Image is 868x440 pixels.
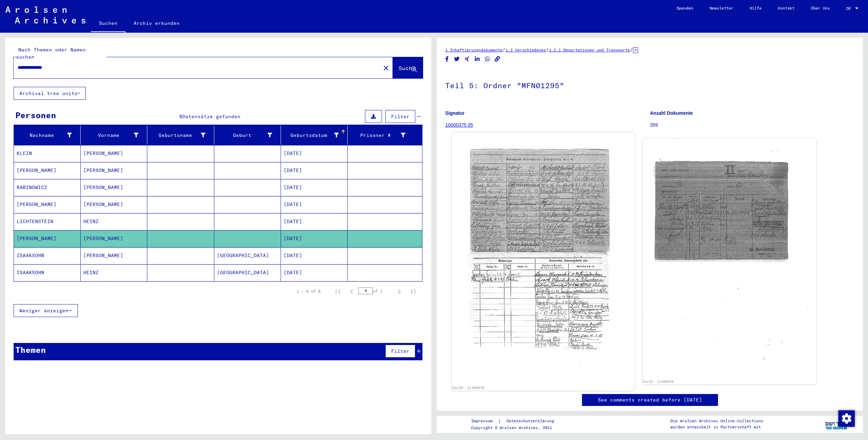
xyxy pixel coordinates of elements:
[5,6,85,23] img: Arolsen_neg.svg
[824,415,849,433] img: yv_logo.png
[81,247,147,264] mat-cell: [PERSON_NAME]
[214,247,281,264] mat-cell: [GEOGRAPHIC_DATA]
[471,418,562,425] div: |
[182,113,240,120] span: Datensätze gefunden
[179,113,182,120] span: 8
[14,87,86,100] button: Archival tree units
[393,57,423,78] button: Suche
[281,213,348,230] mat-cell: [DATE]
[382,64,390,72] mat-icon: close
[505,47,546,52] a: 1.2 Verschiedenes
[15,109,56,121] div: Personen
[281,264,348,281] mat-cell: [DATE]
[484,55,491,63] button: Share on WhatsApp
[14,126,81,145] mat-header-cell: Nachname
[14,213,81,230] mat-cell: LICHTENSTEIN
[471,418,498,425] a: Impressum
[350,130,414,141] div: Prisoner #
[81,126,147,145] mat-header-cell: Vorname
[81,196,147,213] mat-cell: [PERSON_NAME]
[14,145,81,162] mat-cell: KLEIN
[453,55,461,63] button: Share on Twitter
[297,288,320,294] div: 1 – 8 of 8
[17,130,80,141] div: Nachname
[391,348,410,354] span: Filter
[150,132,205,139] div: Geburtsname
[14,230,81,247] mat-cell: [PERSON_NAME]
[281,126,348,145] mat-header-cell: Geburtsdatum
[444,55,451,63] button: Share on Facebook
[464,55,471,63] button: Share on Xing
[126,15,188,31] a: Archiv erkunden
[19,308,68,314] span: Weniger anzeigen
[348,126,422,145] mat-header-cell: Prisoner #
[630,47,633,53] span: /
[650,110,693,116] b: Anzahl Dokumente
[14,162,81,179] mat-cell: [PERSON_NAME]
[549,47,630,52] a: 1.2.1 Deportationen und Transporte
[281,179,348,196] mat-cell: [DATE]
[494,55,501,63] button: Copy link
[406,284,420,298] button: Last page
[281,230,348,247] mat-cell: [DATE]
[391,113,410,120] span: Filter
[546,47,549,53] span: /
[81,230,147,247] mat-cell: [PERSON_NAME]
[217,130,281,141] div: Geburt‏
[445,47,502,52] a: 1 Inhaftierungsdokumente
[83,132,138,139] div: Vorname
[471,425,562,431] p: Copyright © Arolsen Archives, 2021
[670,418,763,424] p: Die Arolsen Archives Online-Collections
[217,132,272,139] div: Geburt‏
[452,132,634,385] img: 002.jpg
[83,130,147,141] div: Vorname
[214,264,281,281] mat-cell: [GEOGRAPHIC_DATA]
[281,247,348,264] mat-cell: [DATE]
[81,213,147,230] mat-cell: HEINZ
[502,47,505,53] span: /
[284,132,339,139] div: Geburtsdatum
[445,122,473,128] a: 10000375 05
[385,110,415,123] button: Filter
[670,424,763,430] p: wurden entwickelt in Partnerschaft mit
[345,284,358,298] button: Previous page
[16,47,86,60] mat-label: Nach Themen oder Namen suchen
[642,138,817,379] img: 001.jpg
[281,196,348,213] mat-cell: [DATE]
[81,179,147,196] mat-cell: [PERSON_NAME]
[846,6,854,11] span: DE
[284,130,347,141] div: Geburtsdatum
[81,264,147,281] mat-cell: HEINZ
[147,126,214,145] mat-header-cell: Geburtsname
[399,65,416,72] span: Suche
[445,70,854,100] h1: Teil 5: Ordner "MFN01295"
[14,247,81,264] mat-cell: ISAAKSOHN
[14,179,81,196] mat-cell: RABINOWICZ
[643,380,673,383] a: DocID: 11209839
[501,418,562,425] a: Datenschutzerklärung
[452,386,485,390] a: DocID: 11209839
[14,264,81,281] mat-cell: ISAAKSOHN
[650,122,854,129] p: 359
[385,345,415,358] button: Filter
[358,288,393,294] div: of 1
[214,126,281,145] mat-header-cell: Geburt‏
[838,410,855,427] img: Zustimmung ändern
[14,304,78,317] button: Weniger anzeigen
[379,61,393,75] button: Clear
[81,145,147,162] mat-cell: [PERSON_NAME]
[14,196,81,213] mat-cell: [PERSON_NAME]
[15,344,46,356] div: Themen
[91,15,126,33] a: Suchen
[281,162,348,179] mat-cell: [DATE]
[331,284,345,298] button: First page
[474,55,481,63] button: Share on LinkedIn
[17,132,72,139] div: Nachname
[150,130,214,141] div: Geburtsname
[445,110,465,116] b: Signatur
[281,145,348,162] mat-cell: [DATE]
[350,132,405,139] div: Prisoner #
[598,396,702,404] a: See comments created before [DATE]
[393,284,406,298] button: Next page
[81,162,147,179] mat-cell: [PERSON_NAME]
